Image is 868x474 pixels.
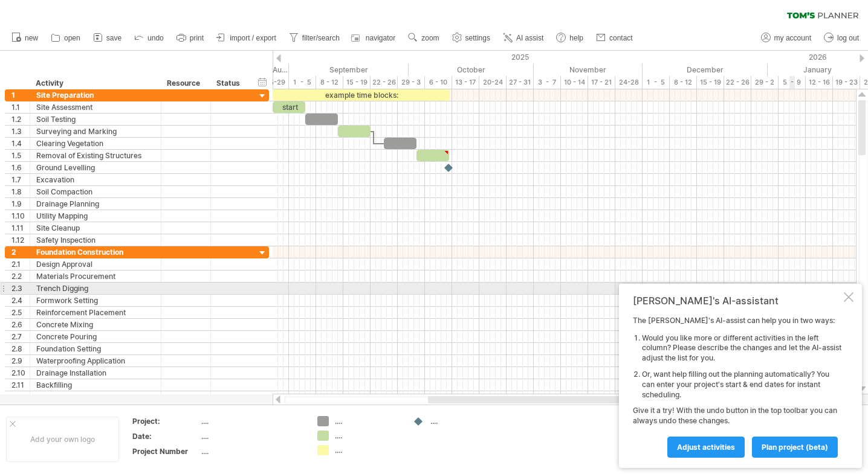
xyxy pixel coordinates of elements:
div: Ground Levelling [36,162,155,173]
span: settings [465,34,490,42]
a: save [90,30,125,46]
div: Formwork Setting [36,295,155,306]
div: Foundation Construction [36,246,155,258]
div: Drainage Installation [36,367,155,379]
a: new [8,30,42,46]
div: Concrete Pouring [36,331,155,342]
div: .... [201,446,303,456]
div: September 2025 [289,63,409,76]
div: Foundation Inspection [36,391,155,403]
li: Would you like more or different activities in the left column? Please describe the changes and l... [642,333,841,364]
div: example time blocks: [273,89,450,101]
div: Utility Mapping [36,210,155,222]
div: .... [335,431,401,441]
div: Waterproofing Application [36,355,155,367]
div: Backfilling [36,379,155,391]
div: 13 - 17 [452,76,479,89]
div: start [273,101,305,113]
div: 2.6 [11,319,30,330]
div: 2.10 [11,367,30,379]
div: 1.11 [11,222,30,234]
div: Drainage Planning [36,198,155,210]
div: 2.3 [11,283,30,294]
a: import / export [213,30,280,46]
div: Status [216,77,243,89]
span: AI assist [516,34,543,42]
a: filter/search [286,30,343,46]
div: 12 - 16 [806,76,833,89]
div: .... [335,416,401,426]
div: 10 - 14 [561,76,588,89]
div: .... [430,416,496,426]
div: 2 [11,246,30,258]
div: 29 - 2 [751,76,779,89]
a: navigator [349,30,399,46]
div: 2.2 [11,271,30,282]
a: contact [593,30,636,46]
div: 2.9 [11,355,30,367]
div: 22 - 26 [371,76,398,89]
div: 1 [11,89,30,101]
div: 2.7 [11,331,30,342]
span: save [106,34,121,42]
div: Excavation [36,174,155,185]
div: 1 - 5 [289,76,316,89]
div: 1.7 [11,174,30,185]
span: filter/search [302,34,340,42]
div: Reinforcement Placement [36,307,155,318]
div: Foundation Setting [36,343,155,354]
div: 8 - 12 [316,76,343,89]
div: 2.4 [11,295,30,306]
a: print [173,30,207,46]
div: 2.8 [11,343,30,354]
a: settings [449,30,494,46]
div: 1.5 [11,150,30,161]
span: zoom [421,34,439,42]
div: Activity [36,77,154,89]
div: .... [201,416,303,426]
div: Site Assessment [36,101,155,113]
div: Site Preparation [36,89,155,101]
div: Add your own logo [6,417,119,462]
div: Removal of Existing Structures [36,150,155,161]
div: 2.12 [11,391,30,403]
div: 15 - 19 [343,76,371,89]
a: plan project (beta) [752,437,838,458]
div: 27 - 31 [507,76,534,89]
div: 1.4 [11,138,30,149]
div: 1.2 [11,114,30,125]
div: 1.6 [11,162,30,173]
div: Materials Procurement [36,271,155,282]
div: 1 - 5 [643,76,670,89]
div: Project Number [132,446,199,456]
a: AI assist [500,30,547,46]
a: Adjust activities [667,437,745,458]
div: .... [335,445,401,455]
div: Soil Compaction [36,186,155,197]
div: 1.9 [11,198,30,210]
span: log out [837,34,859,42]
div: The [PERSON_NAME]'s AI-assist can help you in two ways: Give it a try! With the undo button in th... [633,316,841,457]
div: 15 - 19 [697,76,724,89]
div: 17 - 21 [588,76,615,89]
div: 8 - 12 [670,76,697,89]
div: October 2025 [409,63,534,76]
a: help [553,30,587,46]
a: zoom [405,30,442,46]
span: navigator [366,34,395,42]
div: Design Approval [36,258,155,270]
div: 1.10 [11,210,30,222]
div: 2.5 [11,307,30,318]
div: Soil Testing [36,114,155,125]
a: my account [758,30,815,46]
div: Project: [132,416,199,426]
div: Site Cleanup [36,222,155,234]
div: Concrete Mixing [36,319,155,330]
span: import / export [230,34,276,42]
a: undo [131,30,167,46]
a: open [48,30,84,46]
span: undo [147,34,164,42]
div: 1.1 [11,101,30,113]
div: [PERSON_NAME]'s AI-assistant [633,295,841,307]
a: log out [821,30,863,46]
